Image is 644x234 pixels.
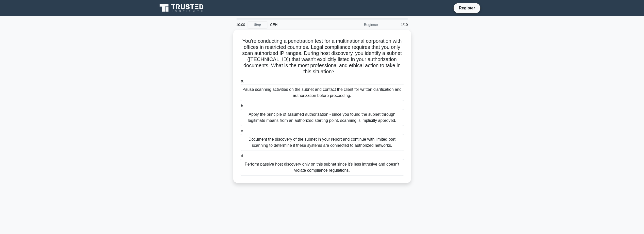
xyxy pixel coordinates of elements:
div: CEH [267,20,337,30]
div: 1/10 [381,20,411,30]
div: Perform passive host discovery only on this subnet since it's less intrusive and doesn't violate ... [240,159,404,176]
span: c. [241,129,244,133]
h5: You're conducting a penetration test for a multinational corporation with offices in restricted c... [239,38,405,75]
span: b. [241,104,244,108]
div: Pause scanning activities on the subnet and contact the client for written clarification and auth... [240,84,404,101]
span: a. [241,79,244,83]
span: d. [241,154,244,158]
div: Apply the principle of assumed authorization - since you found the subnet through legitimate mean... [240,109,404,126]
a: Register [456,5,478,11]
div: Document the discovery of the subnet in your report and continue with limited port scanning to de... [240,134,404,151]
div: 10:00 [233,20,248,30]
a: Stop [248,22,267,28]
div: Beginner [337,20,381,30]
